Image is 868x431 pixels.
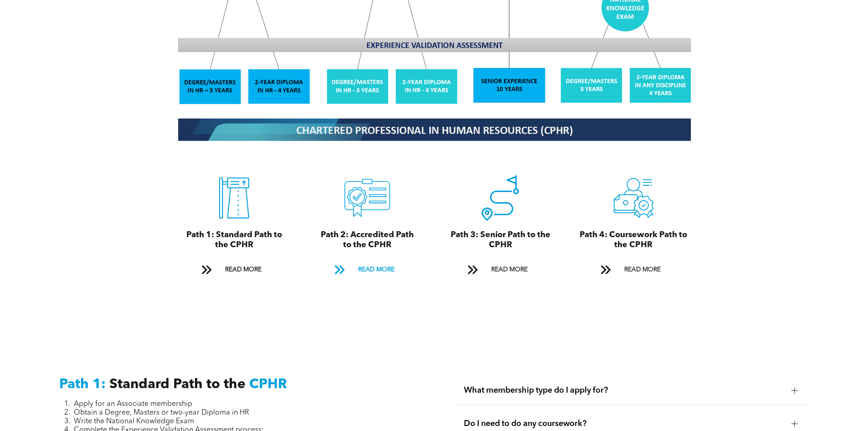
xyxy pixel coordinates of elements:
[464,385,784,395] span: What membership type do I apply for?
[621,261,664,278] span: READ MORE
[109,378,246,391] span: Standard Path to the
[222,261,265,278] span: READ MORE
[249,378,287,391] span: CPHR
[186,231,282,249] span: Path 1: Standard Path to the CPHR
[464,419,784,429] span: Do I need to do any coursework?
[328,261,406,278] a: READ MORE
[74,418,194,425] span: Write the National Knowledge Exam
[74,400,192,408] span: Apply for an Associate membership
[461,261,539,278] a: READ MORE
[355,261,398,278] span: READ MORE
[74,409,249,416] span: Obtain a Degree, Masters or two-year Diploma in HR
[195,261,273,278] a: READ MORE
[321,231,414,249] span: Path 2: Accredited Path to the CPHR
[488,261,531,278] span: READ MORE
[594,261,673,278] a: READ MORE
[580,231,687,249] span: Path 4: Coursework Path to the CPHR
[59,378,106,391] span: Path 1:
[451,231,550,249] span: Path 3: Senior Path to the CPHR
